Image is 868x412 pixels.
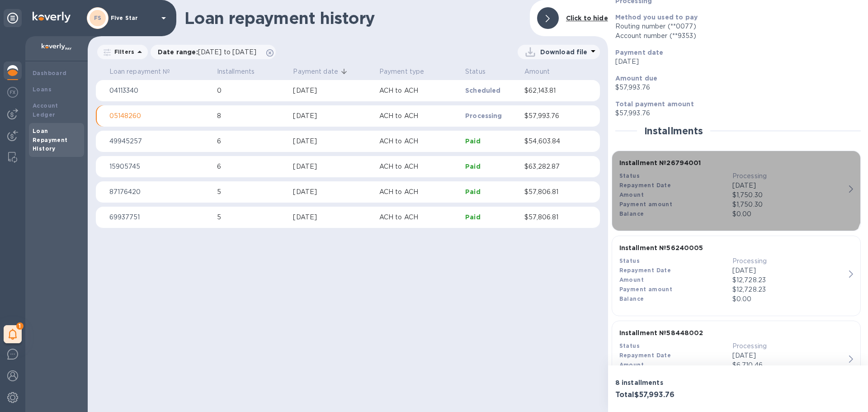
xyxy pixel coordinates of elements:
p: Paid [465,137,517,146]
p: ACH to ACH [379,213,458,222]
p: Installments [217,67,255,76]
b: Installment № 26794001 [619,159,701,166]
span: [DATE] to [DATE] [198,48,256,56]
p: 5 [217,187,286,197]
div: $6,710.46 [732,360,845,370]
div: [DATE] [293,187,372,197]
p: $54,603.84 [524,137,576,146]
p: Paid [465,213,517,222]
p: 04113340 [109,86,210,95]
b: Installment № 56240005 [619,244,703,251]
span: Status [465,67,497,76]
p: $57,806.81 [524,187,576,197]
b: Payment amount [619,201,673,208]
span: 1 [16,322,24,330]
p: 8 installments [615,378,735,387]
b: Total payment amount [615,100,694,108]
p: $57,993.76 [615,109,861,118]
p: Processing [732,171,845,181]
p: $12,728.23 [732,285,845,294]
p: Processing [465,111,517,120]
p: [DATE] [732,351,845,360]
b: Loans [33,86,52,93]
b: Repayment Date [619,267,671,274]
p: 69937751 [109,213,210,222]
span: Loan repayment № [109,67,182,76]
p: Five Star [111,15,156,21]
p: $63,282.87 [524,162,576,171]
p: Amount [524,67,550,76]
div: $1,750.30 [732,190,845,200]
p: 5 [217,213,286,222]
button: Installment №56240005StatusProcessingRepayment Date[DATE]Amount$12,728.23Payment amount$12,728.23... [612,236,861,316]
div: [DATE] [293,137,372,146]
b: Repayment Date [619,352,671,359]
div: Account number (**9353) [615,31,861,41]
b: Balance [619,210,644,217]
p: $0.00 [732,294,845,304]
h3: Total $57,993.76 [615,391,735,399]
p: $57,993.76 [524,111,576,121]
div: Routing number (**0077) [615,22,861,31]
button: Installment №58448002StatusProcessingRepayment Date[DATE]Amount$6,710.46 [612,321,861,401]
p: [DATE] [732,181,845,190]
b: Installment № 58448002 [619,329,703,336]
span: Installments [217,67,267,76]
p: 05148260 [109,111,210,121]
p: Payment date [293,67,338,76]
b: Status [619,342,640,349]
div: $12,728.23 [732,275,845,285]
b: Payment amount [619,286,673,293]
p: ACH to ACH [379,162,458,171]
button: Installment №26794001StatusProcessingRepayment Date[DATE]Amount$1,750.30Payment amount$1,750.30Ba... [612,151,861,231]
div: [DATE] [293,111,372,121]
p: 8 [217,111,286,121]
h1: Loan repayment history [184,9,523,28]
p: 15905745 [109,162,210,171]
p: [DATE] [615,57,861,66]
b: FS [94,14,102,21]
p: Processing [732,256,845,266]
p: $57,806.81 [524,213,576,222]
b: Amount due [615,75,658,82]
p: 49945257 [109,137,210,146]
p: Filters [111,48,134,56]
div: [DATE] [293,86,372,95]
p: $62,143.81 [524,86,576,95]
b: Loan Repayment History [33,128,68,152]
p: ACH to ACH [379,187,458,197]
img: Logo [33,12,71,23]
div: [DATE] [293,162,372,171]
div: [DATE] [293,213,372,222]
p: 0 [217,86,286,95]
p: $1,750.30 [732,200,845,209]
p: Scheduled [465,86,517,95]
p: $0.00 [732,209,845,219]
p: ACH to ACH [379,137,458,146]
p: ACH to ACH [379,111,458,121]
span: Amount [524,67,561,76]
p: ACH to ACH [379,86,458,95]
b: Click to hide [566,14,608,22]
p: Download file [540,47,588,57]
b: Amount [619,191,644,198]
p: Status [465,67,486,76]
b: Account Ledger [33,102,58,118]
b: Balance [619,295,644,302]
b: Status [619,172,640,179]
p: [DATE] [732,266,845,275]
h2: Installments [644,125,703,137]
p: Payment type [379,67,425,76]
span: Payment date [293,67,350,76]
img: Foreign exchange [7,87,18,98]
div: Unpin categories [4,9,22,27]
p: Loan repayment № [109,67,170,76]
b: Method you used to pay [615,14,698,21]
b: Amount [619,276,644,283]
p: Paid [465,187,517,196]
b: Payment date [615,49,664,56]
b: Repayment Date [619,182,671,189]
p: 6 [217,162,286,171]
span: Payment type [379,67,436,76]
p: $57,993.76 [615,83,861,92]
